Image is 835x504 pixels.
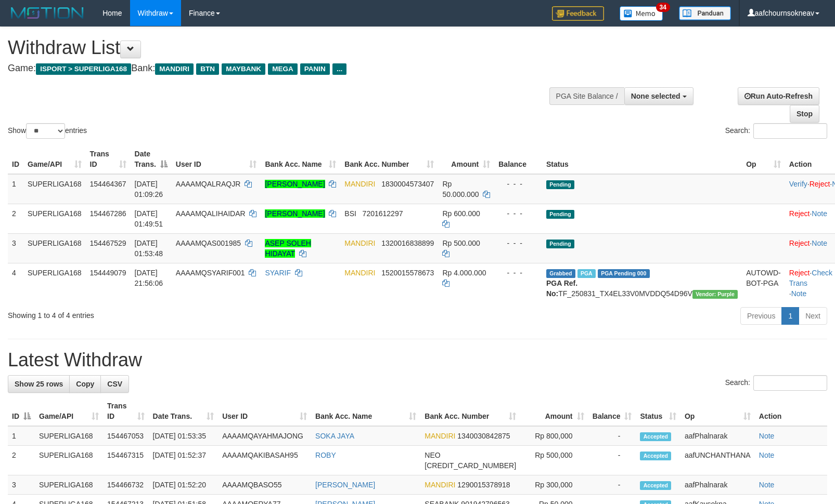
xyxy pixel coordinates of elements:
span: Show 25 rows [15,380,63,388]
span: Copy 1340030842875 to clipboard [457,432,510,440]
th: Action [755,396,827,426]
span: CSV [107,380,122,388]
td: - [588,426,636,446]
td: 2 [8,446,35,475]
span: Pending [546,240,574,248]
span: MEGA [268,63,298,75]
span: [DATE] 21:56:06 [135,269,163,287]
td: Rp 300,000 [520,475,588,495]
th: Date Trans.: activate to sort column descending [131,144,172,174]
td: 4 [8,263,23,303]
td: [DATE] 01:52:20 [149,475,219,495]
span: NEO [425,451,440,459]
th: Op: activate to sort column ascending [680,396,755,426]
td: 1 [8,426,35,446]
h4: Game: Bank: [8,63,546,74]
label: Search: [725,123,827,139]
td: aafPhalnarak [680,426,755,446]
a: Verify [789,180,807,188]
span: Grabbed [546,269,575,278]
span: Copy 1320016838899 to clipboard [381,239,434,247]
span: Marked by aafchoeunmanni [577,269,596,278]
img: Button%20Memo.svg [620,6,663,21]
span: Rp 4.000.000 [442,269,486,277]
td: SUPERLIGA168 [23,233,86,263]
input: Search: [753,375,827,391]
th: Game/API: activate to sort column ascending [23,144,86,174]
span: MANDIRI [344,180,375,188]
a: Note [759,432,775,440]
span: Pending [546,180,574,189]
span: Copy 1290015378918 to clipboard [457,481,510,489]
span: AAAAMQALRAQJR [176,180,240,188]
td: SUPERLIGA168 [35,475,103,495]
span: PANIN [300,63,330,75]
td: SUPERLIGA168 [35,426,103,446]
span: Copy [76,380,94,388]
span: 154467286 [90,209,126,218]
div: - - - [498,208,538,219]
span: Copy 7201612297 to clipboard [363,209,403,218]
span: Rp 50.000.000 [442,180,479,198]
th: ID [8,144,23,174]
td: - [588,446,636,475]
span: Pending [546,210,574,219]
a: Previous [740,307,782,325]
a: Show 25 rows [8,375,70,393]
a: 1 [781,307,799,325]
a: Reject [789,269,810,277]
label: Show entries [8,123,87,139]
td: TF_250831_TX4EL33V0MVDDQ54D96V [542,263,742,303]
a: [PERSON_NAME] [265,209,325,218]
td: 2 [8,204,23,233]
span: MANDIRI [344,269,375,277]
a: Note [759,481,775,489]
img: MOTION_logo.png [8,5,87,21]
a: CSV [100,375,129,393]
th: Bank Acc. Name: activate to sort column ascending [311,396,420,426]
input: Search: [753,123,827,139]
td: SUPERLIGA168 [23,263,86,303]
button: None selected [624,87,693,105]
span: Copy 1830004573407 to clipboard [381,180,434,188]
a: Reject [789,209,810,218]
td: Rp 500,000 [520,446,588,475]
a: SYARIF [265,269,291,277]
img: panduan.png [679,6,731,20]
label: Search: [725,375,827,391]
td: AUTOWD-BOT-PGA [742,263,785,303]
th: Date Trans.: activate to sort column ascending [149,396,219,426]
a: Note [812,239,827,247]
span: 154449079 [90,269,126,277]
div: PGA Site Balance / [549,87,624,105]
span: BTN [196,63,219,75]
td: SUPERLIGA168 [35,446,103,475]
span: [DATE] 01:49:51 [135,209,163,228]
td: 3 [8,233,23,263]
th: Game/API: activate to sort column ascending [35,396,103,426]
span: Accepted [640,481,671,490]
th: ID: activate to sort column descending [8,396,35,426]
div: - - - [498,268,538,278]
span: Rp 500.000 [442,239,480,247]
span: MANDIRI [155,63,194,75]
td: aafUNCHANTHANA [680,446,755,475]
td: SUPERLIGA168 [23,204,86,233]
a: [PERSON_NAME] [315,481,375,489]
span: 154464367 [90,180,126,188]
th: Bank Acc. Number: activate to sort column ascending [340,144,438,174]
th: Status [542,144,742,174]
span: MANDIRI [344,239,375,247]
a: ROBY [315,451,336,459]
span: ISPORT > SUPERLIGA168 [36,63,131,75]
span: 154467529 [90,239,126,247]
span: BSI [344,209,356,218]
a: Note [791,289,807,298]
td: 3 [8,475,35,495]
td: SUPERLIGA168 [23,174,86,204]
td: 154466732 [103,475,149,495]
span: Rp 600.000 [442,209,480,218]
span: [DATE] 01:53:48 [135,239,163,258]
b: PGA Ref. No: [546,279,577,298]
th: Amount: activate to sort column ascending [520,396,588,426]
